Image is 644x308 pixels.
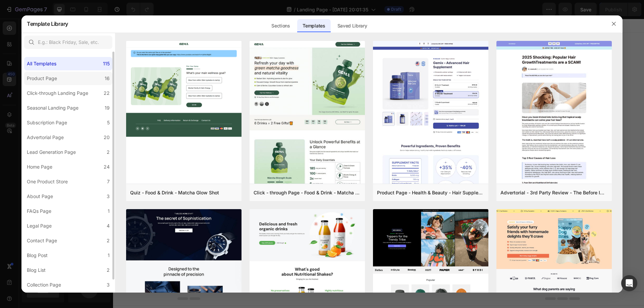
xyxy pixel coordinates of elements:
div: 20 [104,133,110,141]
div: 16 [105,74,110,82]
div: 19 [105,104,110,112]
div: 2 [107,266,110,274]
div: Click - through Page - Food & Drink - Matcha Glow Shot [254,189,361,197]
div: 1 [108,251,110,259]
div: Blog List [27,266,46,274]
div: Sections [266,19,295,33]
div: 2 [107,237,110,245]
div: Start with Generating from URL or image [220,197,311,203]
div: Home Page [27,163,52,171]
div: Subscription Page [27,119,67,127]
button: Add elements [267,160,314,173]
div: Legal Page [27,222,52,230]
div: 24 [104,163,110,171]
div: Contact Page [27,237,57,245]
div: One Product Store [27,178,68,186]
div: 7 [107,178,110,186]
div: FAQs Page [27,207,51,215]
div: About Page [27,192,53,200]
div: Seasonal Landing Page [27,104,78,112]
div: Collection Page [27,281,61,289]
div: Saved Library [332,19,373,33]
div: 4 [107,222,110,230]
div: Blog Post [27,251,48,259]
div: 115 [103,60,110,68]
div: Quiz - Food & Drink - Matcha Glow Shot [130,189,219,197]
img: quiz-1.png [126,41,241,137]
h2: Template Library [27,15,68,33]
div: All Templates [27,60,56,68]
div: 3 [107,192,110,200]
div: 3 [107,281,110,289]
div: Advertorial - 3rd Party Review - The Before Image - Hair Supplement [500,189,608,197]
div: Templates [297,19,330,33]
div: Start with Sections from sidebar [225,146,306,155]
div: 1 [108,207,110,215]
div: Advertorial Page [27,133,64,141]
div: Product Page - Health & Beauty - Hair Supplement [377,189,484,197]
div: 22 [104,89,110,97]
button: Add sections [217,160,263,173]
div: Lead Generation Page [27,148,76,156]
div: Open Intercom Messenger [621,275,637,291]
div: Click-through Landing Page [27,89,88,97]
div: 2 [107,148,110,156]
input: E.g.: Black Friday, Sale, etc. [24,36,112,49]
div: 5 [107,119,110,127]
div: Product Page [27,74,57,82]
